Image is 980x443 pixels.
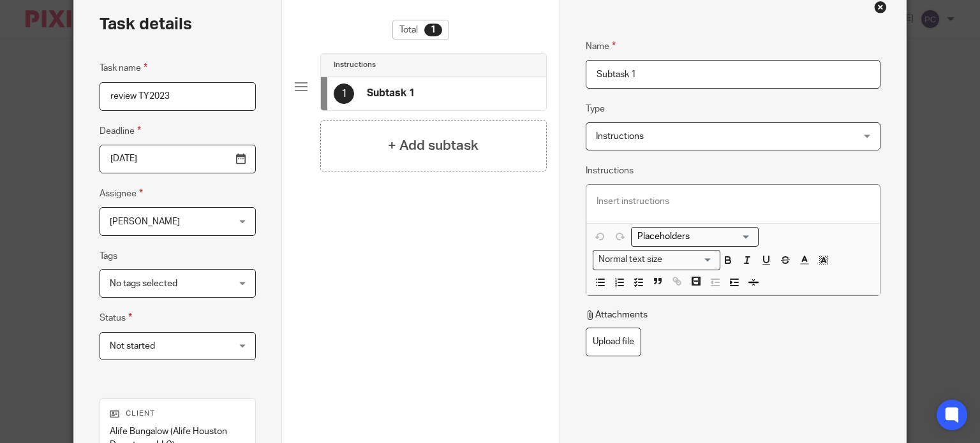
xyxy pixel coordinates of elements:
[667,253,713,266] input: Search for option
[424,24,442,36] div: 1
[631,227,759,247] div: Placeholders
[596,253,665,266] span: Normal text size
[586,39,616,54] label: Name
[392,20,449,40] div: Total
[631,227,759,247] div: Search for option
[593,250,720,270] div: Text styles
[100,145,256,173] input: Pick a date
[100,250,117,263] label: Tags
[334,84,354,104] div: 1
[100,82,256,111] input: Task name
[586,103,605,115] label: Type
[334,60,376,70] h4: Instructions
[100,124,141,138] label: Deadline
[110,342,155,351] span: Not started
[110,409,246,419] p: Client
[596,132,644,141] span: Instructions
[110,279,177,288] span: No tags selected
[110,217,180,226] span: [PERSON_NAME]
[586,164,634,177] label: Instructions
[100,61,147,75] label: Task name
[633,230,751,243] input: Search for option
[586,309,648,321] p: Attachments
[100,310,132,325] label: Status
[100,186,143,201] label: Assignee
[367,87,415,100] h4: Subtask 1
[586,328,641,356] label: Upload file
[874,1,887,13] div: Close this dialog window
[100,13,192,35] h2: Task details
[593,250,720,270] div: Search for option
[388,136,479,156] h4: + Add subtask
